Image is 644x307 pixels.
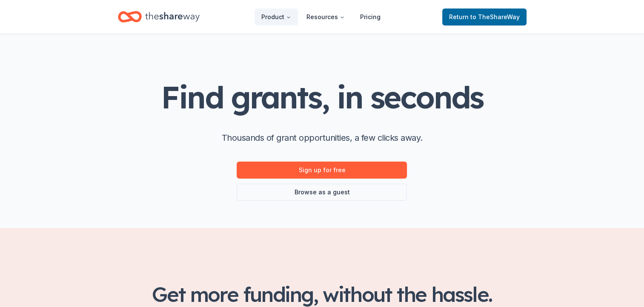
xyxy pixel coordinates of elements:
[237,162,407,179] a: Sign up for free
[255,9,298,26] button: Product
[118,7,200,27] a: Home
[300,9,352,26] button: Resources
[237,184,407,201] a: Browse as a guest
[118,282,527,306] h2: Get more funding, without the hassle.
[161,80,483,114] h1: Find grants, in seconds
[442,9,527,26] a: Returnto TheShareWay
[449,12,520,22] span: Return
[353,9,387,26] a: Pricing
[255,7,387,27] nav: Main
[221,131,422,145] p: Thousands of grant opportunities, a few clicks away.
[470,13,520,20] span: to TheShareWay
